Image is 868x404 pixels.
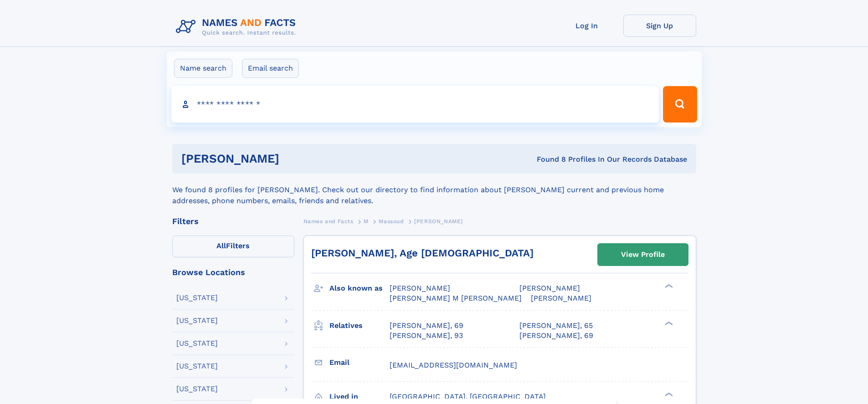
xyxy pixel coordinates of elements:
[364,215,369,227] a: M
[663,86,697,123] button: Search Button
[172,174,696,206] div: We found 8 profiles for [PERSON_NAME]. Check out our directory to find information about [PERSON_...
[176,363,218,370] div: [US_STATE]
[364,218,369,225] span: M
[174,59,232,78] label: Name search
[663,283,673,289] div: ❯
[390,284,450,292] span: [PERSON_NAME]
[311,247,534,259] a: [PERSON_NAME], Age [DEMOGRAPHIC_DATA]
[242,59,299,78] label: Email search
[329,281,390,296] h3: Also known as
[663,320,673,326] div: ❯
[303,215,354,227] a: Names and Facts
[171,86,659,123] input: search input
[390,294,522,302] span: [PERSON_NAME] M [PERSON_NAME]
[176,294,218,302] div: [US_STATE]
[181,153,408,164] h1: [PERSON_NAME]
[390,361,517,369] span: [EMAIL_ADDRESS][DOMAIN_NAME]
[379,215,404,227] a: Massoud
[408,154,687,164] div: Found 8 Profiles In Our Records Database
[172,235,294,257] label: Filters
[176,340,218,347] div: [US_STATE]
[216,241,226,250] span: All
[176,385,218,393] div: [US_STATE]
[531,294,591,302] span: [PERSON_NAME]
[329,318,390,333] h3: Relatives
[390,331,463,341] a: [PERSON_NAME], 93
[379,218,404,225] span: Massoud
[176,317,218,324] div: [US_STATE]
[550,15,623,37] a: Log In
[390,321,463,331] a: [PERSON_NAME], 69
[390,392,546,401] span: [GEOGRAPHIC_DATA], [GEOGRAPHIC_DATA]
[519,284,580,292] span: [PERSON_NAME]
[623,15,696,37] a: Sign Up
[519,331,593,341] a: [PERSON_NAME], 69
[519,321,593,331] a: [PERSON_NAME], 65
[329,355,390,370] h3: Email
[172,15,303,39] img: Logo Names and Facts
[414,218,463,225] span: [PERSON_NAME]
[621,244,665,265] div: View Profile
[663,391,673,397] div: ❯
[172,217,294,225] div: Filters
[172,268,294,276] div: Browse Locations
[598,244,688,266] a: View Profile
